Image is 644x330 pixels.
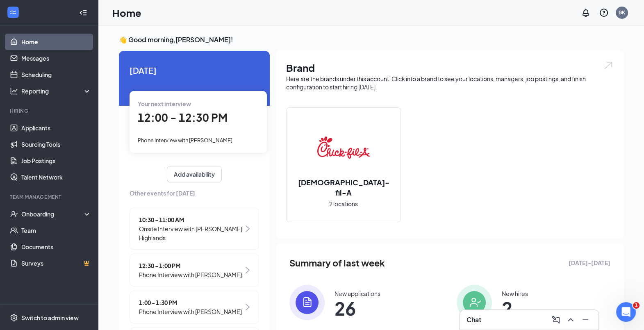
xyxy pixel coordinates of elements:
[564,313,577,326] button: ChevronUp
[21,314,79,322] div: Switch to admin view
[569,258,610,267] span: [DATE] - [DATE]
[9,8,17,16] svg: WorkstreamLogo
[619,9,625,16] div: BK
[581,8,591,18] svg: Notifications
[549,313,562,326] button: ComposeMessage
[467,315,481,324] h3: Chat
[329,199,358,208] span: 2 locations
[138,111,228,124] span: 12:00 - 12:30 PM
[130,64,259,77] span: [DATE]
[287,177,401,198] h2: [DEMOGRAPHIC_DATA]-fil-A
[21,136,91,152] a: Sourcing Tools
[138,100,191,107] span: Your next interview
[579,313,592,326] button: Minimize
[112,6,141,20] h1: Home
[21,210,84,218] div: Onboarding
[502,301,528,316] span: 2
[286,61,614,75] h1: Brand
[139,261,242,270] span: 12:30 - 1:00 PM
[21,255,91,271] a: SurveysCrown
[502,289,528,298] div: New hires
[10,87,18,95] svg: Analysis
[10,193,90,200] div: Team Management
[130,189,259,198] span: Other events for [DATE]
[335,301,380,316] span: 26
[21,222,91,239] a: Team
[289,285,325,320] img: icon
[79,9,87,17] svg: Collapse
[603,61,614,70] img: open.6027fd2a22e1237b5b06.svg
[599,8,609,18] svg: QuestionInfo
[580,315,590,325] svg: Minimize
[566,315,576,325] svg: ChevronUp
[633,302,639,309] span: 1
[21,50,91,66] a: Messages
[551,315,561,325] svg: ComposeMessage
[167,166,222,182] button: Add availability
[457,285,492,320] img: icon
[139,307,242,316] span: Phone Interview with [PERSON_NAME]
[138,137,232,143] span: Phone Interview with [PERSON_NAME]
[21,66,91,83] a: Scheduling
[139,270,242,279] span: Phone Interview with [PERSON_NAME]
[616,302,636,322] iframe: Intercom live chat
[139,224,243,242] span: Onsite Interview with [PERSON_NAME] Highlands
[10,107,90,114] div: Hiring
[10,314,18,322] svg: Settings
[21,169,91,185] a: Talent Network
[21,87,92,95] div: Reporting
[21,239,91,255] a: Documents
[139,215,243,224] span: 10:30 - 11:00 AM
[119,35,624,44] h3: 👋 Good morning, [PERSON_NAME] !
[289,256,385,270] span: Summary of last week
[21,120,91,136] a: Applicants
[10,210,18,218] svg: UserCheck
[286,75,614,91] div: Here are the brands under this account. Click into a brand to see your locations, managers, job p...
[317,121,370,174] img: Chick-fil-A
[335,289,380,298] div: New applications
[139,298,242,307] span: 1:00 - 1:30 PM
[21,152,91,169] a: Job Postings
[21,34,91,50] a: Home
